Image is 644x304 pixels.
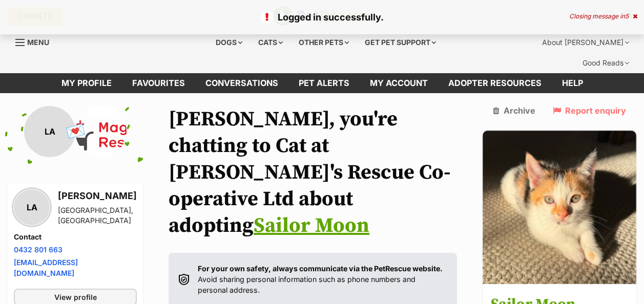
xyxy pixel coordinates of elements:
div: Good Reads [575,53,636,73]
a: [EMAIL_ADDRESS][DOMAIN_NAME] [14,258,78,277]
div: LA [14,189,50,225]
span: 💌 [64,120,87,142]
span: 5 [625,12,629,20]
a: Favourites [122,73,195,93]
div: Get pet support [358,32,443,53]
div: Cats [251,32,290,53]
a: Help [552,73,593,93]
p: Avoid sharing personal information such as phone numbers and personal address. [198,263,447,296]
div: Closing message in [569,13,637,20]
div: LA [24,106,75,157]
h1: [PERSON_NAME], you're chatting to Cat at [PERSON_NAME]'s Rescue Co-operative Ltd about adopting [169,106,457,239]
span: Menu [27,38,49,47]
h3: [PERSON_NAME] [58,189,137,203]
img: Maggie's Rescue Co-operative Ltd profile pic [75,106,127,157]
h4: Contact [14,232,137,242]
a: conversations [195,73,288,93]
a: My account [360,73,438,93]
a: Pet alerts [288,73,360,93]
a: 0432 801 663 [14,245,63,254]
img: Sailor Moon [483,131,636,284]
a: Report enquiry [553,106,626,115]
div: Other pets [292,32,356,53]
a: My profile [51,73,122,93]
div: About [PERSON_NAME] [535,32,636,53]
p: Logged in successfully. [10,10,634,24]
div: [GEOGRAPHIC_DATA], [GEOGRAPHIC_DATA] [58,205,137,226]
a: Sailor Moon [254,213,369,238]
div: Dogs [209,32,250,53]
span: View profile [54,292,97,302]
a: Menu [15,32,56,51]
a: Archive [493,106,535,115]
a: Adopter resources [438,73,552,93]
strong: For your own safety, always communicate via the PetRescue website. [198,264,443,273]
